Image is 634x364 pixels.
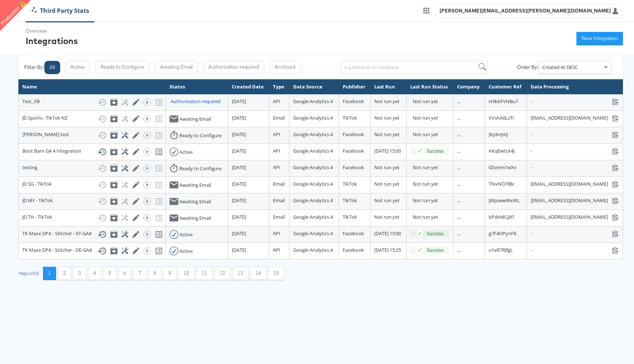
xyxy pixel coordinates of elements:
span: 0ZveIm1wXv [489,164,517,171]
div: TK Maxx DPA - Stitcher - AT-GA4 [22,230,162,239]
th: Created Date [228,80,269,94]
span: Facebook [343,98,364,105]
svg: View missing tracking codes [154,148,163,156]
div: [PERSON_NAME][EMAIL_ADDRESS][PERSON_NAME][DOMAIN_NAME] [440,7,611,14]
div: Active [179,231,193,238]
div: Active [179,248,193,255]
span: VVshA0LzTI [489,114,514,121]
span: Facebook [343,247,364,253]
span: API [273,98,280,105]
span: Google Analytics 4 [293,131,333,138]
th: Last Run [371,80,407,94]
div: - [531,148,619,154]
div: Overview [26,28,78,34]
span: ... [457,197,460,204]
div: Success [427,230,444,237]
div: Not run yet [413,214,449,221]
div: Awaiting Email [179,198,211,205]
div: [EMAIL_ADDRESS][DOMAIN_NAME] [531,214,619,221]
span: [DATE] [232,181,246,187]
span: Created At DESC [542,64,578,70]
button: Ready to Configure [95,61,149,74]
span: ... [457,214,460,220]
div: JD MY - TikTok [22,197,162,206]
div: JD SG - TikTok [22,181,162,189]
div: Awaiting Email [179,215,211,222]
span: [DATE] [232,148,246,154]
span: ... [457,114,460,121]
span: Email [273,114,285,121]
div: Not run yet [413,98,449,105]
div: Not run yet [413,181,449,188]
div: Awaiting Email [179,116,211,123]
button: 2 [58,267,71,280]
span: ... [457,98,460,105]
button: Active [65,61,90,74]
input: e.g name,id or company [341,61,488,74]
span: ... [457,148,460,154]
div: Not run yet [413,197,449,204]
span: API [273,148,280,154]
div: [EMAIL_ADDRESS][DOMAIN_NAME] [531,114,619,121]
div: - [531,247,619,254]
span: [DATE] 15:00 [374,148,401,154]
span: Email [273,181,285,187]
div: testing [22,164,162,173]
span: Not run yet [374,164,400,171]
th: Customer Ref [485,80,527,94]
span: API [273,230,280,237]
span: ... [457,247,460,253]
span: [DATE] 15:25 [374,247,401,253]
div: Active [179,149,193,156]
div: Filter By: [24,64,44,71]
button: 9 [163,267,176,280]
span: g7F4OPynFK [489,230,517,237]
span: u1eR7RJfgL [489,247,513,253]
div: [EMAIL_ADDRESS][DOMAIN_NAME] [531,181,619,188]
span: Email [273,214,285,220]
button: 5 [103,267,116,280]
span: H9bkFVNBu7 [489,98,518,105]
th: Last Run Status [407,80,453,94]
th: Data Source [289,80,339,94]
button: 4 [88,267,101,280]
span: ... [457,131,460,138]
button: Awaiting Email [155,61,198,74]
span: Google Analytics 4 [293,247,333,253]
span: ... [457,164,460,171]
div: Awaiting Email [179,182,211,189]
span: Google Analytics 4 [293,230,333,237]
th: Type [269,80,289,94]
button: 6 [118,267,131,280]
div: Test_VB [22,98,162,107]
button: 13 [232,267,248,280]
span: TikTok [343,197,357,204]
span: [DATE] [232,230,246,237]
button: All [44,61,60,74]
div: Ready to Configure [179,165,222,172]
th: Data Processing [527,80,623,94]
span: Email [273,197,285,204]
th: Name [19,80,166,94]
span: Not run yet [374,181,400,187]
div: Page 1 of 15 [18,271,39,276]
div: Order By: [517,64,538,71]
span: bPdvMCjiXf [489,214,514,220]
span: Not run yet [374,131,400,138]
span: ... [457,181,460,187]
span: Google Analytics 4 [293,114,333,121]
th: Status [166,80,228,94]
th: Publisher [339,80,370,94]
span: [DATE] [232,197,246,204]
span: Google Analytics 4 [293,197,333,204]
span: Not run yet [374,214,400,220]
button: Authorization required [203,61,264,74]
button: 12 [214,267,230,280]
span: [DATE] 15:00 [374,230,401,237]
span: ... [457,230,460,237]
svg: View missing tracking codes [154,230,163,239]
div: Authorization required [171,98,221,105]
div: Not run yet [413,164,449,171]
span: [DATE] [232,214,246,220]
span: Facebook [343,131,364,138]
